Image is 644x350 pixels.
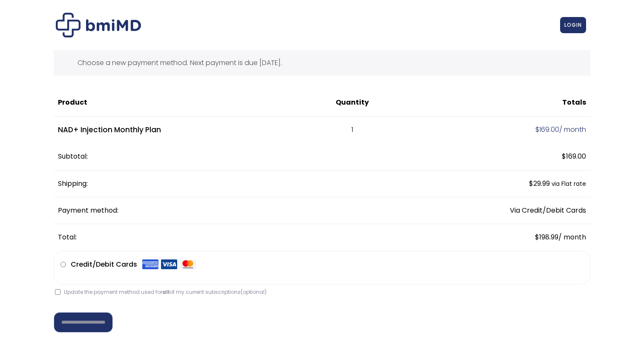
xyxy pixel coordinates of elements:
span: 169.00 [535,125,559,134]
th: Payment method: [54,197,399,224]
th: Subtotal: [54,143,399,170]
label: Update the payment method used for of my current subscriptions [55,288,267,296]
th: Totals [399,89,590,116]
td: / month [399,224,590,250]
td: 1 [305,117,400,144]
span: $ [562,151,566,161]
td: / month [399,117,590,144]
img: Visa [161,259,177,270]
div: Choose a new payment method. Next payment is due [DATE]. [54,50,590,76]
img: Mastercard [180,259,196,270]
th: Product [54,89,305,116]
span: $ [535,125,539,134]
span: 198.99 [535,232,558,242]
th: Quantity [305,89,400,116]
th: Total: [54,224,399,250]
span: LOGIN [564,21,582,28]
span: $ [529,179,533,188]
span: 29.99 [529,179,550,188]
span: (optional) [241,288,267,296]
td: Via Credit/Debit Cards [399,197,590,224]
input: Update the payment method used forallof my current subscriptions(optional) [55,289,60,295]
span: 169.00 [562,151,586,161]
small: via Flat rate [552,180,586,188]
td: NAD+ Injection Monthly Plan [54,117,305,144]
span: $ [535,232,539,242]
th: Shipping: [54,171,399,197]
img: Amex [142,259,158,270]
img: Checkout [56,13,141,37]
label: Credit/Debit Cards [71,258,196,271]
strong: all [162,288,170,296]
a: LOGIN [560,17,586,33]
